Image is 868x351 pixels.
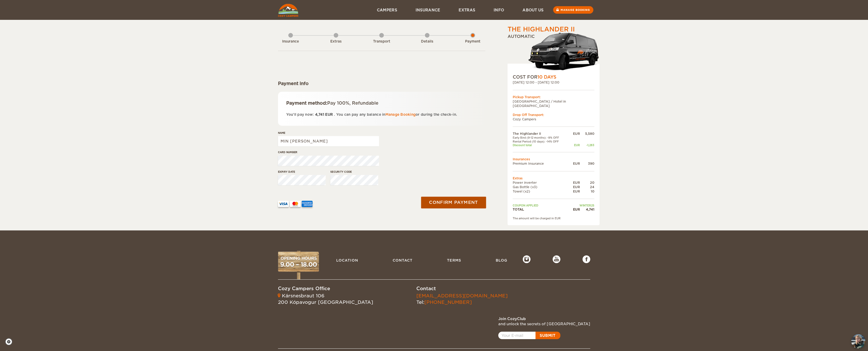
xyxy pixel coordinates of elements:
[278,292,373,306] div: Kársnesbraut 106 200 Kópavogur [GEOGRAPHIC_DATA]
[302,201,313,207] img: AMEX
[513,131,569,136] td: The Highlander II
[385,113,416,116] a: Manage Booking
[513,113,594,117] div: Drop Off Transport:
[322,39,350,44] div: Extras
[568,131,580,136] div: EUR
[513,204,569,207] td: Coupon applied
[278,150,379,154] label: Card number
[580,180,594,185] div: 20
[278,285,373,292] div: Cozy Campers Office
[513,185,569,189] td: Gas Bottle (x3)
[513,180,569,185] td: Power inverter
[498,332,560,339] a: Open popup
[537,74,556,80] span: 10 Days
[416,292,508,306] div: Tel:
[278,131,379,135] label: Name
[568,180,580,185] div: EUR
[421,197,486,208] button: Confirm payment
[278,201,289,207] img: VISA
[513,95,594,99] div: Pickup Transport:
[278,170,326,174] label: Expiry date
[513,207,569,212] td: TOTAL
[580,161,594,166] div: 390
[568,204,594,207] td: WINTER25
[444,255,464,265] a: Terms
[851,334,865,348] img: Freyja at Cozy Campers
[416,285,508,292] div: Contact
[528,29,600,74] img: stor-langur-223.png
[330,170,378,174] label: Security code
[568,189,580,194] div: EUR
[568,185,580,189] div: EUR
[513,117,594,121] td: Cozy Campers
[278,4,298,17] img: Cozy Campers
[315,113,324,116] span: 4,741
[390,255,415,265] a: Contact
[513,136,569,139] td: Early Bird (9-12 months): -9% OFF
[513,143,569,147] td: Discount total
[508,25,575,34] div: The Highlander II
[508,34,600,74] div: Automatic
[513,140,569,143] td: Rental Period (10 days): -14% OFF
[553,6,593,14] a: Manage booking
[568,207,580,212] div: EUR
[568,161,580,166] div: EUR
[513,161,569,166] td: Premium Insurance
[568,143,580,147] div: EUR
[513,157,594,161] td: Insurances
[580,189,594,194] div: 10
[498,316,590,321] div: Join CozyClub
[290,201,301,207] img: mastercard
[513,74,594,80] div: COST FOR
[424,299,472,305] a: [PHONE_NUMBER]
[367,39,396,44] div: Transport
[851,334,865,348] button: chat-button
[278,80,485,87] div: Payment info
[580,143,594,147] div: -1,283
[286,112,477,118] p: You'll pay now: . You can pay any balance in or during the check-in.
[327,101,378,106] span: Pay 100%, Refundable
[416,293,508,298] a: [EMAIL_ADDRESS][DOMAIN_NAME]
[5,338,16,345] a: Cookie settings
[334,255,361,265] a: Location
[493,255,510,265] a: Blog
[513,80,594,85] div: [DATE] 12:00 - [DATE] 12:00
[513,189,569,194] td: Towel (x2)
[580,131,594,136] div: 5,580
[459,39,487,44] div: Payment
[286,100,477,106] div: Payment method:
[580,185,594,189] div: 24
[513,176,594,180] td: Extras
[513,99,594,108] td: [GEOGRAPHIC_DATA] / Hotel in [GEOGRAPHIC_DATA]
[325,113,333,116] span: EUR
[580,207,594,212] div: 4,741
[413,39,441,44] div: Details
[276,39,305,44] div: Insurance
[498,321,590,327] div: and unlock the secrets of [GEOGRAPHIC_DATA]
[513,216,594,220] div: The amount will be charged in EUR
